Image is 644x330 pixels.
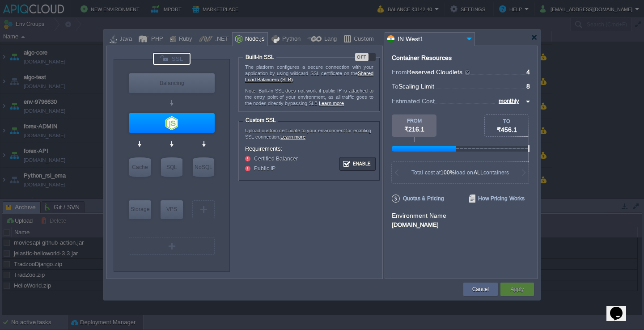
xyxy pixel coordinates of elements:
[245,127,373,140] div: Upload custom certificate to your environment for enabling SSL connection.
[242,33,265,46] div: Node.js
[245,88,373,106] p: Note: Built-In SSL does not work if public IP is attached to the entry point of your environment,...
[212,33,229,46] div: .NET
[129,200,151,219] div: Storage Containers
[351,33,374,46] div: Custom
[392,96,435,106] span: Estimated Cost
[606,294,635,321] iframe: chat widget
[407,68,471,76] span: Reserved Cloudlets
[254,165,275,172] span: Public IP
[245,64,373,83] p: The platform configures a secure connection with your application by using wildcard SSL certifica...
[161,157,182,177] div: SQL Databases
[322,33,337,46] div: Lang
[526,68,530,76] span: 4
[497,126,517,133] span: ₹456.1
[254,156,298,162] span: Certified Balancer
[319,101,344,106] a: Learn more
[392,212,446,219] label: Environment Name
[469,195,525,203] span: How Pricing Works
[193,157,214,177] div: NoSQL Databases
[161,157,182,177] div: SQL
[243,54,276,60] div: Built-In SSL
[526,83,530,90] span: 8
[341,158,374,169] button: Enable
[404,126,424,133] span: ₹216.1
[161,200,183,219] div: Elastic VPS
[129,237,215,255] div: Create New Layer
[129,73,215,93] div: Balancing
[392,195,444,203] span: Quotas & Pricing
[129,200,151,218] div: Storage
[176,33,192,46] div: Ruby
[510,285,524,294] button: Apply
[472,285,489,294] button: Cancel
[192,200,215,218] div: Create New Layer
[392,118,436,123] div: FROM
[129,157,151,177] div: Cache
[129,73,215,93] div: Load Balancer
[280,33,301,46] div: Python
[355,53,369,61] div: OFF
[398,83,434,90] span: Scaling Limit
[392,83,398,90] span: To
[392,68,407,76] span: From
[161,200,183,218] div: VPS
[243,117,278,123] div: Custom SSL
[392,55,452,61] div: Container Resources
[280,134,305,140] a: Learn more
[117,33,132,46] div: Java
[148,33,163,46] div: PHP
[392,220,530,228] div: [DOMAIN_NAME]
[485,118,529,124] div: TO
[245,145,373,152] div: Requirements:
[193,157,214,177] div: NoSQL
[129,113,215,133] div: Application Servers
